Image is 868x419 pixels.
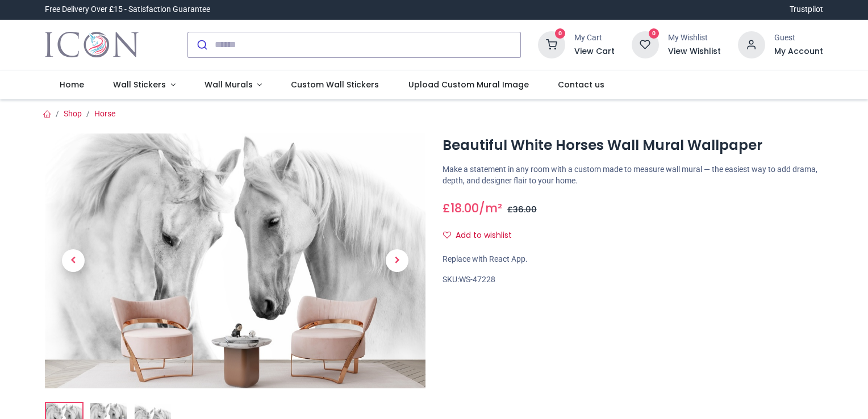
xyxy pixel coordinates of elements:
[188,32,215,57] button: Submit
[513,204,537,215] span: 36.00
[668,32,721,44] div: My Wishlist
[790,4,823,15] a: Trustpilot
[45,133,425,388] img: Beautiful White Horses Wall Mural Wallpaper
[386,249,408,272] span: Next
[408,79,529,90] span: Upload Custom Mural Image
[574,46,615,57] a: View Cart
[443,254,823,265] div: Replace with React App.
[64,109,82,118] a: Shop
[369,171,425,350] a: Next
[190,70,277,100] a: Wall Murals
[60,79,84,90] span: Home
[443,136,823,155] h1: Beautiful White Horses Wall Mural Wallpaper
[479,200,502,216] span: /m²
[205,79,253,90] span: Wall Murals
[668,46,721,57] a: View Wishlist
[558,79,604,90] span: Contact us
[459,275,495,284] span: WS-47228
[45,4,210,15] div: Free Delivery Over £15 - Satisfaction Guarantee
[443,274,823,286] div: SKU:
[774,46,823,57] a: My Account
[62,249,85,272] span: Previous
[649,28,660,39] sup: 0
[291,79,379,90] span: Custom Wall Stickers
[113,79,166,90] span: Wall Stickers
[574,32,615,44] div: My Cart
[45,171,102,350] a: Previous
[555,28,566,39] sup: 0
[507,204,537,215] span: £
[632,39,659,48] a: 0
[45,29,139,61] a: Logo of Icon Wall Stickers
[98,70,190,100] a: Wall Stickers
[443,164,823,186] p: Make a statement in any room with a custom made to measure wall mural — the easiest way to add dr...
[45,29,139,61] img: Icon Wall Stickers
[538,39,565,48] a: 0
[443,226,521,245] button: Add to wishlistAdd to wishlist
[443,231,451,239] i: Add to wishlist
[774,32,823,44] div: Guest
[450,200,479,216] span: 18.00
[94,109,115,118] a: Horse
[443,200,479,216] span: £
